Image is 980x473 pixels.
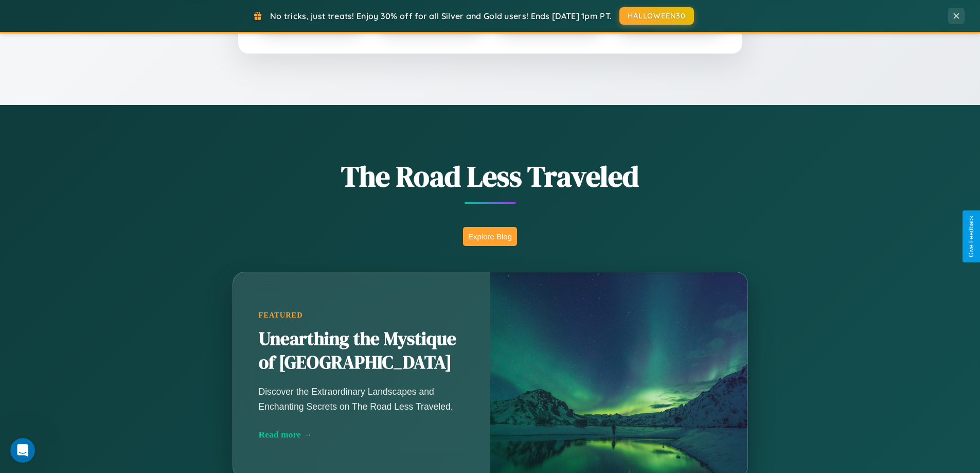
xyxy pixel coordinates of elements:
div: Featured [259,311,465,320]
h1: The Road Less Traveled [182,156,799,196]
iframe: Intercom live chat [10,438,35,463]
div: Give Feedback [968,216,975,257]
div: Read more → [259,429,465,440]
span: No tricks, just treats! Enjoy 30% off for all Silver and Gold users! Ends [DATE] 1pm PT. [270,11,612,21]
p: Discover the Extraordinary Landscapes and Enchanting Secrets on The Road Less Traveled. [259,384,465,413]
h2: Unearthing the Mystique of [GEOGRAPHIC_DATA] [259,327,465,375]
button: Explore Blog [463,227,517,246]
button: HALLOWEEN30 [619,7,694,25]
